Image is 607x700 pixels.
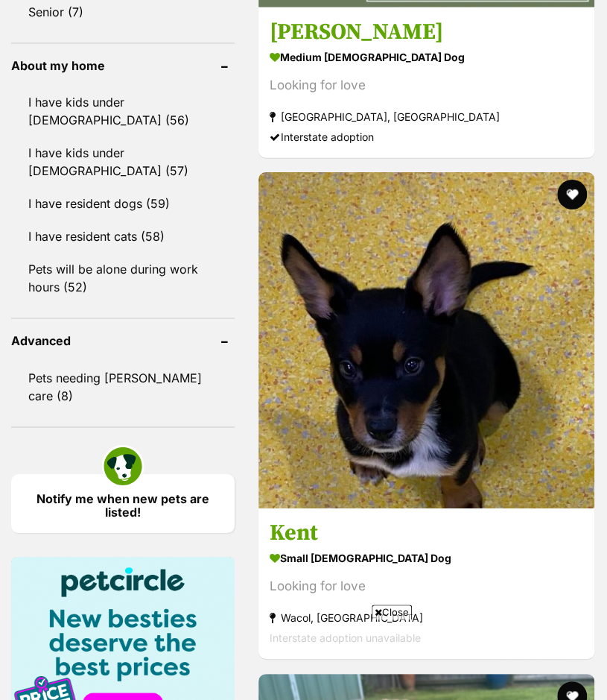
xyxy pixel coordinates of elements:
[270,608,583,628] strong: Wacol, [GEOGRAPHIC_DATA]
[270,548,583,570] strong: small [DEMOGRAPHIC_DATA] Dog
[270,127,583,147] div: Interstate adoption
[11,362,235,412] a: Pets needing [PERSON_NAME] care (8)
[11,188,235,219] a: I have resident dogs (59)
[11,253,235,303] a: Pets will be alone during work hours (52)
[270,107,583,127] strong: [GEOGRAPHIC_DATA], [GEOGRAPHIC_DATA]
[258,508,594,660] a: Kent small [DEMOGRAPHIC_DATA] Dog Looking for love Wacol, [GEOGRAPHIC_DATA] Interstate adoption u...
[11,86,235,136] a: I have kids under [DEMOGRAPHIC_DATA] (56)
[557,180,587,209] button: favourite
[11,59,235,72] header: About my home
[11,334,235,347] header: Advanced
[270,75,583,95] div: Looking for love
[11,137,235,186] a: I have kids under [DEMOGRAPHIC_DATA] (57)
[258,7,594,158] a: [PERSON_NAME] medium [DEMOGRAPHIC_DATA] Dog Looking for love [GEOGRAPHIC_DATA], [GEOGRAPHIC_DATA]...
[372,605,412,619] span: Close
[33,625,575,693] iframe: Advertisement
[270,18,583,46] h3: [PERSON_NAME]
[11,221,235,252] a: I have resident cats (58)
[270,520,583,548] h3: Kent
[258,172,594,508] img: Kent - Australian Cattle Dog x Kelpie Dog
[270,577,583,597] div: Looking for love
[11,474,235,533] a: Notify me when new pets are listed!
[270,46,583,68] strong: medium [DEMOGRAPHIC_DATA] Dog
